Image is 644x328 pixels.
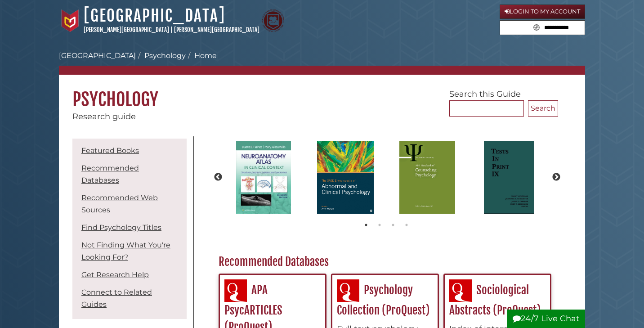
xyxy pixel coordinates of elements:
a: [PERSON_NAME][GEOGRAPHIC_DATA] [84,26,169,33]
a: Psychology [144,51,186,60]
button: Search [528,100,558,117]
button: 3 of 4 [389,220,398,229]
a: Get Research Help [81,270,149,279]
a: [PERSON_NAME][GEOGRAPHIC_DATA] [174,26,259,33]
span: | [170,26,173,33]
a: Sociological Abstracts (ProQuest) [449,283,541,317]
img: Tests in Print IX: an index to tests, test reviews, and the literature on specific tests [479,136,539,218]
button: Previous [214,173,223,182]
a: [GEOGRAPHIC_DATA] [59,51,136,60]
h1: Psychology [59,75,585,111]
a: Featured Books [81,146,139,155]
button: 1 of 4 [362,220,371,229]
img: Calvin Theological Seminary [262,9,284,32]
a: Recommended Databases [81,164,139,184]
a: Not Finding What You're Looking For? [81,241,170,261]
div: Guide Pages [72,136,187,324]
a: Recommended Web Sources [81,193,158,214]
span: Research guide [72,112,136,121]
form: Search library guides, policies, and FAQs. [500,20,585,36]
a: Psychology Collection (ProQuest) [337,283,429,317]
img: The SAGE Encyclopedia of Abnormal and Clinical Psychology [313,136,378,218]
img: Calvin University [59,9,81,32]
button: Search [531,21,542,33]
button: 4 of 4 [402,220,411,229]
button: Next [552,173,561,182]
a: [GEOGRAPHIC_DATA] [84,6,225,26]
a: Connect to Related Guides [81,288,152,309]
button: 24/7 Live Chat [507,310,585,328]
nav: breadcrumb [59,50,585,75]
a: Find Psychology Titles [81,223,161,232]
img: Neuroanatomy atlas in clinical context [232,136,296,218]
button: 2 of 4 [375,220,384,229]
a: Login to My Account [500,4,585,19]
img: APA Handbook of Counseling Psychology [395,136,460,218]
h2: Recommended Databases [214,255,558,269]
li: Home [186,50,217,61]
